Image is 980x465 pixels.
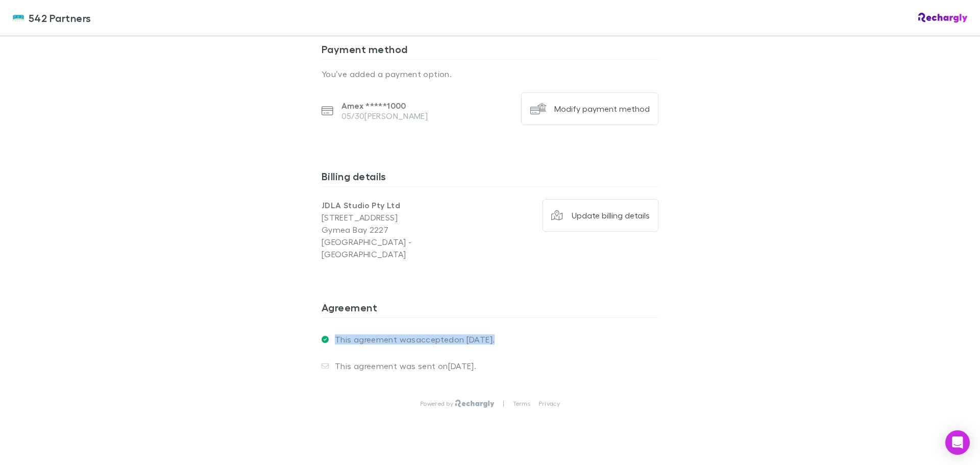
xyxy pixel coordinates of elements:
img: Modify payment method's Logo [530,101,546,117]
p: | [503,400,504,408]
span: 542 Partners [29,10,91,26]
img: Rechargly Logo [455,400,495,408]
p: You’ve added a payment option. [322,68,658,80]
img: 542 Partners's Logo [12,12,24,24]
p: [GEOGRAPHIC_DATA] - [GEOGRAPHIC_DATA] [322,236,490,260]
h3: Payment method [322,43,658,59]
p: This agreement was accepted on [DATE] . [329,334,495,345]
a: Privacy [538,400,560,408]
button: Modify payment method [521,92,658,125]
div: Open Intercom Messenger [945,430,970,455]
h3: Billing details [322,170,658,186]
p: JDLA Studio Pty Ltd [322,199,490,211]
div: Modify payment method [554,104,650,114]
img: Rechargly Logo [918,13,968,23]
p: Gymea Bay 2227 [322,224,490,236]
p: [STREET_ADDRESS] [322,211,490,224]
p: 05/30 [PERSON_NAME] [341,111,428,121]
p: This agreement was sent on [DATE] . [329,361,476,371]
div: Update billing details [572,210,650,221]
h3: Agreement [322,301,658,317]
p: Powered by [420,400,455,408]
a: Terms [513,400,530,408]
button: Update billing details [543,199,659,232]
